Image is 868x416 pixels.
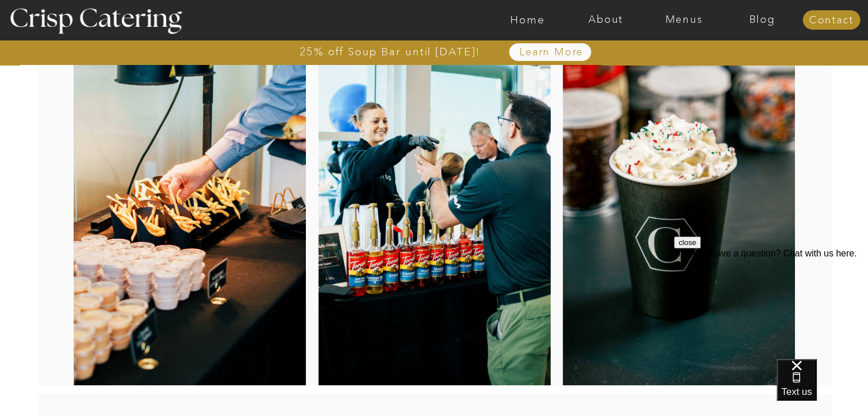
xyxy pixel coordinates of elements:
[723,14,801,26] a: Blog
[493,47,610,58] a: Learn More
[488,14,567,26] a: Home
[645,14,723,26] a: Menus
[802,15,860,26] a: Contact
[567,14,645,26] a: About
[259,46,522,58] a: 25% off Soup Bar until [DATE]!
[674,236,868,373] iframe: podium webchat widget prompt
[777,359,868,416] iframe: podium webchat widget bubble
